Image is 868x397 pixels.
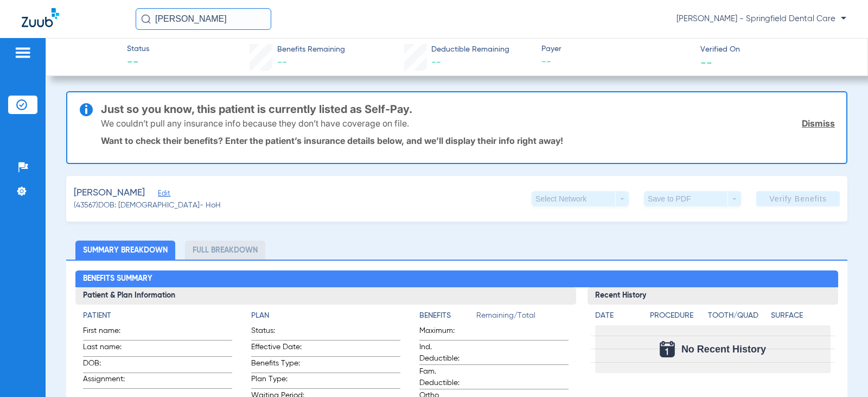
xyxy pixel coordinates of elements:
h2: Benefits Summary [75,270,838,288]
img: Calendar [660,341,675,357]
span: Status: [251,325,304,340]
span: Plan Type: [251,374,304,388]
span: [PERSON_NAME] - Springfield Dental Care [676,14,846,24]
app-breakdown-title: Benefits [419,310,476,325]
span: Edit [158,190,168,200]
li: Full Breakdown [185,241,265,260]
h4: Plan [251,310,400,322]
span: Fam. Deductible: [419,366,473,389]
h4: Surface [771,310,830,322]
img: Zuub Logo [22,8,59,27]
span: -- [431,58,441,67]
h3: Patient & Plan Information [75,287,576,305]
span: Effective Date: [251,342,304,356]
span: Benefits Remaining [277,44,345,55]
span: Maximum: [419,325,473,340]
a: Dismiss [802,118,835,129]
h3: Recent History [588,287,838,305]
h3: Just so you know, this patient is currently listed as Self-Pay. [101,104,835,115]
span: Remaining/Total [476,310,569,325]
img: info-icon [80,103,93,116]
span: Deductible Remaining [431,44,509,55]
app-breakdown-title: Tooth/Quad [708,310,767,325]
h4: Patient [83,310,232,322]
span: DOB: [83,358,136,373]
span: [PERSON_NAME] [74,186,145,200]
app-breakdown-title: Date [595,310,641,325]
span: -- [700,56,712,68]
app-breakdown-title: Procedure [650,310,704,325]
span: Ind. Deductible: [419,342,473,364]
input: Search for patients [136,8,271,30]
span: Last name: [83,342,136,356]
span: Payer [541,43,691,55]
span: Status [127,43,149,55]
h4: Procedure [650,310,704,322]
span: (43567) DOB: [DEMOGRAPHIC_DATA] - HoH [74,200,221,211]
h4: Benefits [419,310,476,322]
span: Verified On [700,44,850,55]
h4: Tooth/Quad [708,310,767,322]
span: -- [541,55,691,69]
p: Want to check their benefits? Enter the patient’s insurance details below, and we’ll display thei... [101,135,835,146]
span: Assignment: [83,374,136,388]
h4: Date [595,310,641,322]
span: Benefits Type: [251,358,304,373]
img: hamburger-icon [14,46,31,59]
span: -- [277,58,287,67]
app-breakdown-title: Surface [771,310,830,325]
span: -- [127,55,149,71]
li: Summary Breakdown [75,241,175,260]
p: We couldn’t pull any insurance info because they don’t have coverage on file. [101,118,409,129]
span: No Recent History [681,344,766,355]
span: First name: [83,325,136,340]
img: Search Icon [141,14,151,24]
